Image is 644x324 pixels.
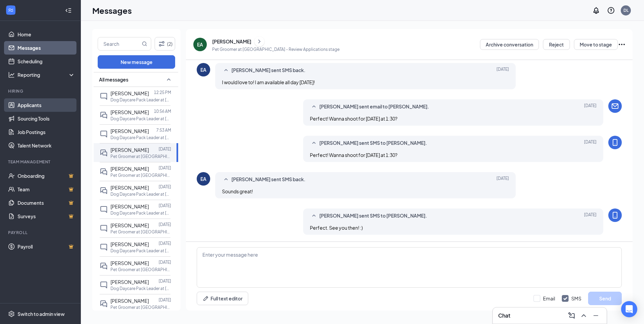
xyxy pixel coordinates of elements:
[99,76,128,83] span: All messages
[592,312,600,320] svg: Minimize
[159,146,171,152] p: [DATE]
[590,310,601,321] button: Minimize
[110,267,171,272] p: Pet Groomer at [GEOGRAPHIC_DATA]
[611,102,619,110] svg: Email
[100,262,108,270] svg: DoubleChat
[100,130,108,138] svg: ChatInactive
[319,103,429,111] span: [PERSON_NAME] sent email to [PERSON_NAME].
[110,135,171,140] p: Dog Daycare Pack Leader at [GEOGRAPHIC_DATA]
[18,240,75,253] a: PayrollCrown
[110,248,171,254] p: Dog Daycare Pack Leader at [GEOGRAPHIC_DATA]
[222,66,230,74] svg: SmallChevronUp
[110,147,149,153] span: [PERSON_NAME]
[110,286,171,291] p: Dog Daycare Pack Leader at [GEOGRAPHIC_DATA]
[110,210,171,216] p: Dog Daycare Pack Leader at [GEOGRAPHIC_DATA]
[18,209,75,223] a: SurveysCrown
[110,116,171,122] p: Dog Daycare Pack Leader at [GEOGRAPHIC_DATA]
[607,6,615,14] svg: QuestionInfo
[310,103,318,111] svg: SmallChevronUp
[310,139,318,147] svg: SmallChevronUp
[100,187,108,195] svg: DoubleChat
[18,98,75,112] a: Applicants
[310,152,397,158] span: Perfect! Wanna shoot for [DATE] at 1:30?
[611,138,619,147] svg: MobileSms
[154,90,171,95] p: 12:25 PM
[100,205,108,214] svg: ChatInactive
[222,188,253,194] span: Sounds great!
[256,37,263,45] svg: ChevronRight
[212,38,251,45] div: [PERSON_NAME]
[621,301,637,317] div: Open Intercom Messenger
[623,7,629,13] div: DL
[159,240,171,246] p: [DATE]
[159,297,171,303] p: [DATE]
[18,55,75,68] a: Scheduling
[231,66,305,74] span: [PERSON_NAME] sent SMS back.
[155,37,175,51] button: Filter (2)
[568,312,576,320] svg: ComposeMessage
[543,39,570,50] button: Reject
[110,241,149,247] span: [PERSON_NAME]
[592,6,600,14] svg: Notifications
[156,127,171,133] p: 7:53 AM
[8,159,74,165] div: Team Management
[202,295,209,302] svg: Pen
[154,108,171,114] p: 10:56 AM
[142,41,147,46] svg: MagnifyingGlass
[310,225,363,231] span: Perfect. See you then! :)
[200,175,206,182] div: EA
[480,39,539,50] button: Archive conversation
[110,90,149,96] span: [PERSON_NAME]
[98,55,175,69] button: New message
[588,292,622,305] button: Send
[110,97,171,103] p: Dog Daycare Pack Leader at [GEOGRAPHIC_DATA]
[110,304,171,310] p: Pet Groomer at [GEOGRAPHIC_DATA]
[159,203,171,208] p: [DATE]
[100,224,108,232] svg: ChatInactive
[8,230,74,235] div: Payroll
[254,36,264,46] button: ChevronRight
[159,278,171,284] p: [DATE]
[566,310,577,321] button: ComposeMessage
[100,111,108,119] svg: DoubleChat
[158,40,166,48] svg: Filter
[18,196,75,209] a: DocumentsCrown
[110,185,149,191] span: [PERSON_NAME]
[100,92,108,100] svg: ChatInactive
[18,183,75,196] a: TeamCrown
[231,175,305,184] span: [PERSON_NAME] sent SMS back.
[110,191,171,197] p: Dog Daycare Pack Leader at [GEOGRAPHIC_DATA]
[310,116,397,122] span: Perfect! Wanna shoot for [DATE] at 1:30?
[110,172,171,178] p: Pet Groomer at [GEOGRAPHIC_DATA]
[197,41,203,48] div: EA
[319,212,427,220] span: [PERSON_NAME] sent SMS to [PERSON_NAME].
[110,154,171,159] p: Pet Groomer at [GEOGRAPHIC_DATA]
[584,212,597,220] span: [DATE]
[584,139,597,147] span: [DATE]
[110,166,149,172] span: [PERSON_NAME]
[8,311,15,317] svg: Settings
[578,310,589,321] button: ChevronUp
[611,211,619,219] svg: MobileSms
[110,128,149,134] span: [PERSON_NAME]
[159,184,171,190] p: [DATE]
[618,40,626,48] svg: Ellipses
[18,28,75,41] a: Home
[18,311,65,317] div: Switch to admin view
[110,260,149,266] span: [PERSON_NAME]
[110,203,149,209] span: [PERSON_NAME]
[197,292,248,305] button: Full text editorPen
[310,212,318,220] svg: SmallChevronUp
[8,88,74,94] div: Hiring
[110,279,149,285] span: [PERSON_NAME]
[18,112,75,125] a: Sourcing Tools
[65,7,72,14] svg: Collapse
[110,229,171,235] p: Pet Groomer at [GEOGRAPHIC_DATA]
[110,298,149,304] span: [PERSON_NAME]
[496,175,509,184] span: [DATE]
[100,168,108,176] svg: DoubleChat
[110,109,149,115] span: [PERSON_NAME]
[200,66,206,73] div: EA
[159,259,171,265] p: [DATE]
[18,139,75,152] a: Talent Network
